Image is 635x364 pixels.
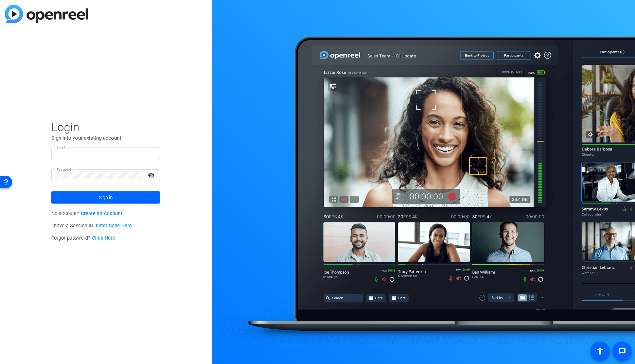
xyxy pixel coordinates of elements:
span: No account? [51,211,122,216]
mat-label: Password [57,168,71,171]
a: Enter Code Here [96,223,132,229]
span: Login [51,120,160,134]
p: Sign into your existing account. [51,134,160,142]
span: Forgot password? [51,235,115,241]
a: Create an Account [81,211,122,216]
button: Sign in [51,191,160,204]
input: Enter Email Address [57,149,155,157]
span: I have a Session ID. [51,223,132,229]
span: Sign in [99,189,113,206]
mat-icon: accessibility [596,347,604,355]
img: blue-gradient.svg [5,5,88,23]
mat-icon: visibility_off [144,170,160,180]
mat-icon: message [618,347,626,355]
mat-label: Email [57,145,65,149]
a: Click Here [92,235,115,241]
